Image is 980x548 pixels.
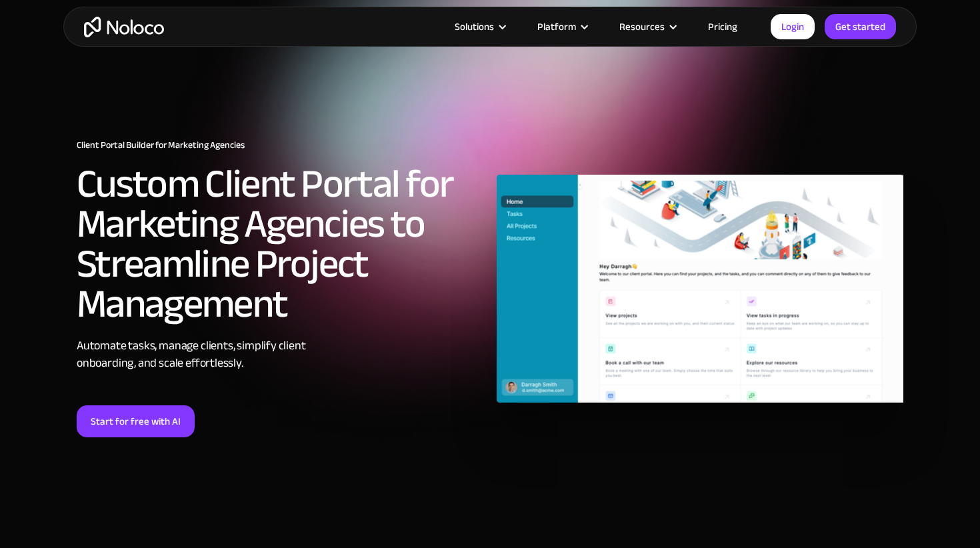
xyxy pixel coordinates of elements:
[521,18,603,35] div: Platform
[77,164,483,324] h2: Custom Client Portal for Marketing Agencies to Streamline Project Management
[691,18,754,35] a: Pricing
[77,405,195,437] a: Start for free with AI
[771,14,815,39] a: Login
[603,18,691,35] div: Resources
[438,18,521,35] div: Solutions
[84,17,164,37] a: home
[77,140,483,151] h1: Client Portal Builder for Marketing Agencies
[455,18,494,35] div: Solutions
[825,14,896,39] a: Get started
[537,18,576,35] div: Platform
[619,18,665,35] div: Resources
[77,337,483,372] div: Automate tasks, manage clients, simplify client onboarding, and scale effortlessly.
